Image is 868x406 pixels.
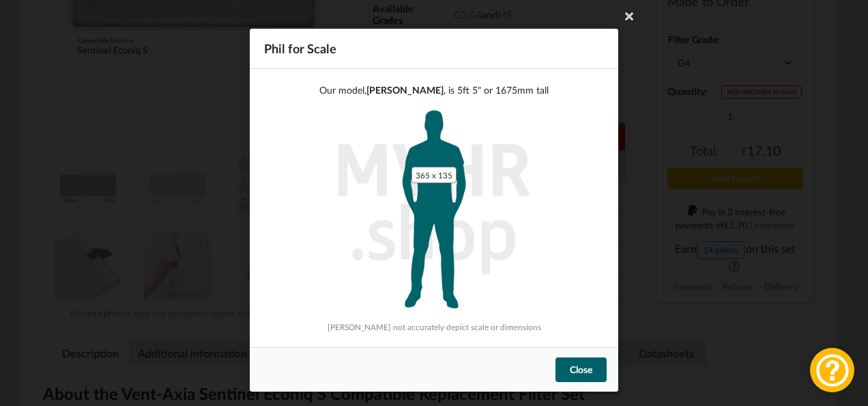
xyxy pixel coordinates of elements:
b: [PERSON_NAME] [366,84,444,96]
div: 365 x 135 [411,167,456,183]
div: Close [555,357,607,382]
p: Our model, , is 5ft 5" or 1675mm tall [264,83,604,97]
div: Phil for Scale [250,29,618,69]
p: [PERSON_NAME] not accurately depict scale or dimensions [264,321,604,333]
